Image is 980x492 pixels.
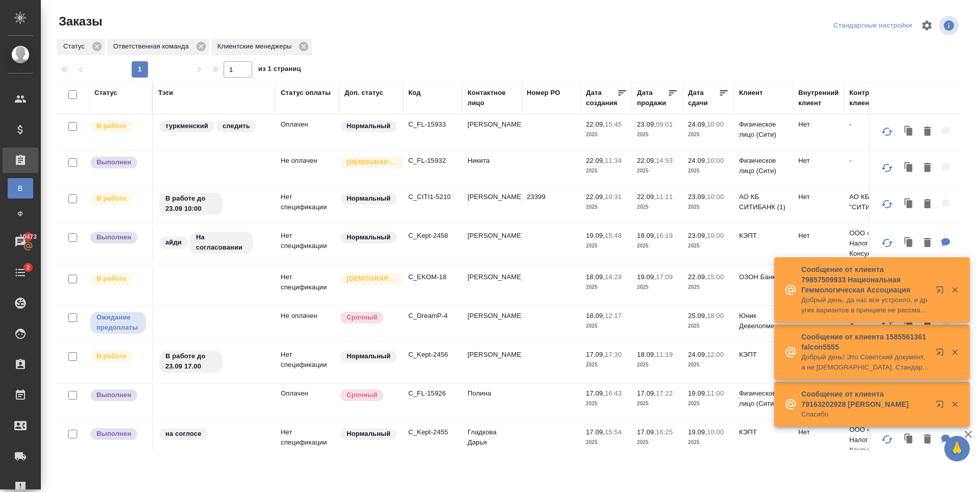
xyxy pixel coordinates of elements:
[605,273,622,281] p: 14:28
[919,158,936,179] button: Удалить
[462,267,522,303] td: [PERSON_NAME]
[637,232,656,239] p: 19.09,
[276,422,339,458] td: Нет спецификации
[919,121,936,142] button: Удалить
[586,360,627,370] p: 2025
[586,193,605,201] p: 22.09,
[688,360,729,370] p: 2025
[96,157,131,167] p: Выполнен
[586,437,627,448] p: 2025
[929,342,954,366] button: Открыть в новой вкладке
[339,156,398,169] div: Выставляется автоматически для первых 3 заказов нового контактного лица. Особое внимание
[165,351,216,372] p: В работе до 23.09 17.00
[586,232,605,239] p: 19.09,
[217,41,296,52] p: Клиентские менеджеры
[96,390,131,400] p: Выполнен
[605,120,622,128] p: 15:45
[707,273,724,281] p: 15:00
[656,120,673,128] p: 09:01
[798,156,839,166] p: Нет
[347,274,398,284] p: [DEMOGRAPHIC_DATA]
[89,156,147,169] div: Выставляет ПМ после сдачи и проведения начислений. Последний этап для ПМа
[158,427,271,441] div: на соглосе
[258,63,301,78] span: из 1 страниц
[339,388,398,402] div: Выставляется автоматически, если на указанный объем услуг необходимо больше времени в стандартном...
[408,427,457,437] p: C_Kept-2455
[96,351,126,361] p: В работе
[688,282,729,292] p: 2025
[408,156,457,166] p: C_FL-15932
[89,272,147,286] div: Выставляет ПМ после принятия заказа от КМа
[196,232,247,253] p: На согласовании
[13,232,43,242] span: 10473
[637,202,678,212] p: 2025
[586,120,605,128] p: 22.09,
[158,231,271,255] div: айди, На согласовании
[831,18,915,34] div: split button
[339,119,398,133] div: Статус по умолчанию для стандартных заказов
[586,389,605,397] p: 17.09,
[798,119,839,130] p: Нет
[586,351,605,358] p: 17.09,
[276,306,339,341] td: Не оплачен
[276,267,339,303] td: Нет спецификации
[408,350,457,360] p: C_Kept-2456
[586,241,627,251] p: 2025
[849,192,898,212] p: АО КБ "СИТИБАНК"
[281,88,331,98] div: Статус оплаты
[347,157,398,167] p: [DEMOGRAPHIC_DATA]
[944,348,965,357] button: Закрыть
[929,394,954,419] button: Открыть в новой вкладке
[347,390,377,400] p: Срочный
[223,121,250,131] p: следить
[849,228,898,259] p: ООО «Кэпт Налоги и Консультирование»
[637,193,656,201] p: 22.09,
[211,39,312,55] div: Клиентские менеджеры
[605,193,622,201] p: 10:31
[165,121,208,131] p: туркменский
[13,183,28,193] span: В
[96,121,126,131] p: В работе
[688,351,707,358] p: 24.09,
[8,178,33,199] a: В
[339,427,398,441] div: Статус по умолчанию для стандартных заказов
[462,383,522,419] td: Полина
[801,409,929,420] p: Спасибо
[688,193,707,201] p: 23.09,
[944,400,965,409] button: Закрыть
[798,88,839,108] div: Внутренний клиент
[8,204,33,224] a: Ф
[89,388,147,402] div: Выставляет ПМ после сдачи и проведения начислений. Последний этап для ПМа
[586,312,605,319] p: 18.09,
[3,229,38,255] a: 10473
[89,192,147,206] div: Выставляет ПМ после принятия заказа от КМа
[165,237,182,248] p: айди
[408,231,457,241] p: C_Kept-2458
[801,389,929,409] p: Сообщение от клиента 79163202928 [PERSON_NAME]
[347,121,390,131] p: Нормальный
[339,231,398,244] div: Статус по умолчанию для стандартных заказов
[739,119,788,140] p: Физическое лицо (Сити)
[688,241,729,251] p: 2025
[13,209,28,219] span: Ф
[656,232,673,239] p: 16:19
[899,121,919,142] button: Клонировать
[656,351,673,358] p: 11:19
[707,312,724,319] p: 18:00
[707,193,724,201] p: 10:00
[586,273,605,281] p: 18.09,
[688,273,707,281] p: 22.09,
[915,13,939,38] span: Настроить таблицу
[688,399,729,409] p: 2025
[739,350,788,360] p: КЭПТ
[345,88,383,98] div: Доп. статус
[339,192,398,206] div: Статус по умолчанию для стандартных заказов
[637,120,656,128] p: 23.09,
[339,272,398,286] div: Выставляется автоматически для первых 3 заказов нового контактного лица. Особое внимание
[113,41,192,52] p: Ответственная команда
[586,282,627,292] p: 2025
[96,232,131,242] p: Выполнен
[339,311,398,325] div: Выставляется автоматически, если на указанный объем услуг необходимо больше времени в стандартном...
[688,428,707,436] p: 19.09,
[899,158,919,179] button: Клонировать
